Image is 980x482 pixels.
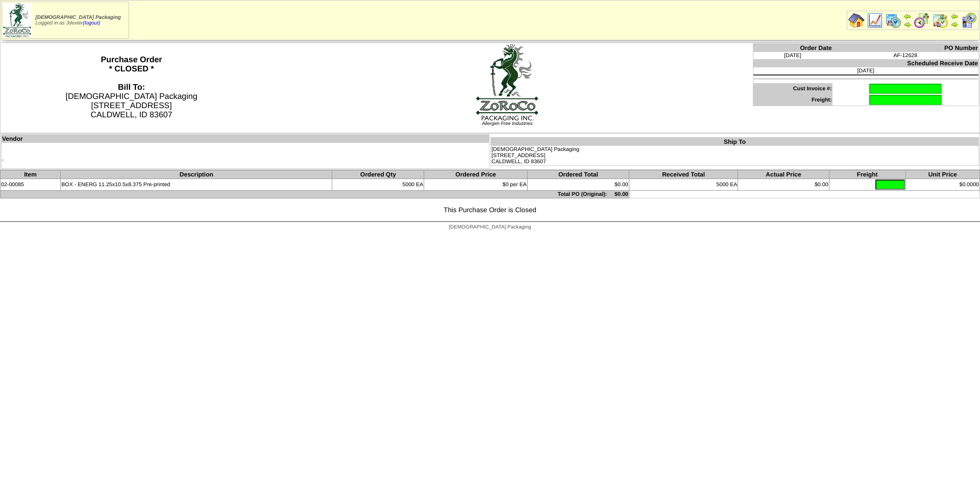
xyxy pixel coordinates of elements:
th: Unit Price [905,170,979,179]
td: $0.0000 [905,179,979,191]
td: Cust Invoice #: [753,83,832,94]
td: [DATE] [753,67,978,74]
th: Description [61,170,332,179]
span: Allergen Free Industries [482,121,532,126]
span: [DEMOGRAPHIC_DATA] Packaging [STREET_ADDRESS] CALDWELL, ID 83607 [65,83,197,119]
th: PO Number [832,44,979,53]
img: arrowright.gif [950,20,959,29]
img: zoroco-logo-small.webp [3,3,31,37]
img: arrowleft.gif [950,12,959,20]
a: (logout) [83,20,100,26]
th: Scheduled Receive Date [753,59,978,67]
td: [DATE] [753,52,832,59]
img: logoBig.jpg [475,43,539,121]
th: Ordered Price [424,170,528,179]
img: calendarprod.gif [885,12,901,29]
th: Purchase Order * CLOSED * [1,43,263,133]
td: 5000 EA [332,179,424,191]
th: Actual Price [738,170,829,179]
td: AF-12628 [832,52,979,59]
span: [DEMOGRAPHIC_DATA] Packaging [36,15,121,20]
td: 5000 EA [629,179,738,191]
th: Ship To [491,138,979,146]
img: home.gif [848,12,865,29]
img: calendarinout.gif [932,12,948,29]
td: $0.00 [738,179,829,191]
span: [DEMOGRAPHIC_DATA] Packaging [449,224,531,230]
td: Freight: [753,94,832,106]
img: calendarblend.gif [914,12,930,29]
td: [DEMOGRAPHIC_DATA] Packaging [STREET_ADDRESS] CALDWELL, ID 83607 [491,146,979,166]
th: Order Date [753,44,832,53]
img: line_graph.gif [867,12,883,29]
img: arrowright.gif [903,20,912,29]
img: arrowleft.gif [903,12,912,20]
strong: Bill To: [118,83,145,92]
th: Freight [829,170,905,179]
td: , [2,143,489,169]
td: 02-00085 [1,179,61,191]
th: Vendor [2,135,489,143]
th: Item [1,170,61,179]
th: Ordered Total [527,170,629,179]
span: Logged in as Jdexter [36,15,121,26]
td: Total PO (Original): $0.00 [1,191,629,198]
td: $0.00 [527,179,629,191]
td: $0 per EA [424,179,528,191]
img: calendarcustomer.gif [961,12,977,29]
td: BOX - ENERG 11.25x10.5x8.375 Pre-printed [61,179,332,191]
th: Received Total [629,170,738,179]
th: Ordered Qty [332,170,424,179]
